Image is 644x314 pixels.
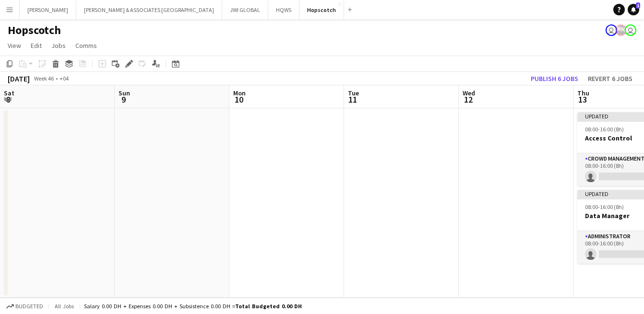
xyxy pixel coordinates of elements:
[615,24,627,36] app-user-avatar: Glenn Lloyd
[84,302,302,310] div: Salary 0.00 DH + Expenses 0.00 DH + Subsistence 0.00 DH =
[48,39,70,52] a: Jobs
[60,75,69,82] div: +04
[606,24,617,36] app-user-avatar: Stephen McCafferty
[15,303,43,310] span: Budgeted
[8,23,61,37] h1: Hopscotch
[222,0,268,19] button: JWI GLOBAL
[299,0,344,19] button: Hopscotch
[53,302,76,310] span: All jobs
[576,94,589,105] span: 13
[4,89,14,97] span: Sat
[2,94,14,105] span: 8
[27,39,46,52] a: Edit
[8,74,30,83] div: [DATE]
[51,41,66,50] span: Jobs
[31,41,42,50] span: Edit
[72,39,101,52] a: Comms
[8,41,21,50] span: View
[346,94,359,105] span: 11
[5,301,45,312] button: Budgeted
[625,24,636,36] app-user-avatar: THAEE HR
[584,72,636,85] button: Revert 6 jobs
[4,39,25,52] a: View
[20,0,76,19] button: [PERSON_NAME]
[75,41,97,50] span: Comms
[461,94,475,105] span: 12
[76,0,222,19] button: [PERSON_NAME] & ASSOCIATES [GEOGRAPHIC_DATA]
[117,94,130,105] span: 9
[527,72,582,85] button: Publish 6 jobs
[585,126,624,133] span: 08:00-16:00 (8h)
[636,2,640,9] span: 1
[585,203,624,210] span: 08:00-16:00 (8h)
[577,89,589,97] span: Thu
[463,89,475,97] span: Wed
[628,4,639,15] a: 1
[348,89,359,97] span: Tue
[232,94,246,105] span: 10
[233,89,246,97] span: Mon
[268,0,299,19] button: HQWS
[32,75,56,82] span: Week 46
[119,89,130,97] span: Sun
[235,302,302,310] span: Total Budgeted 0.00 DH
